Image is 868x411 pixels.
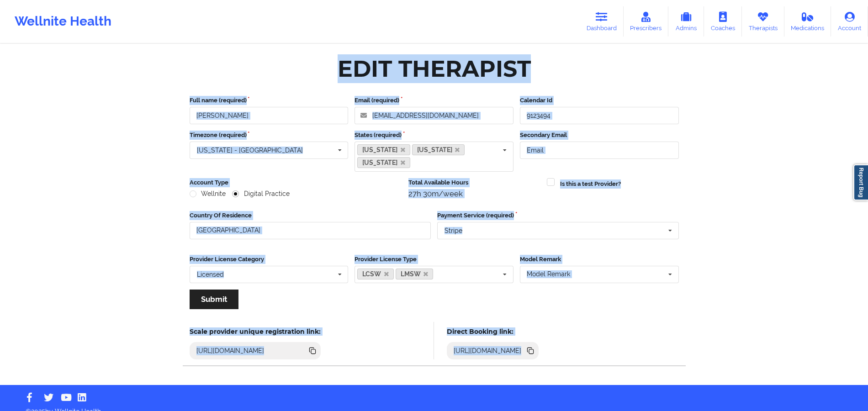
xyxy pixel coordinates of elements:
a: Coaches [704,6,742,37]
a: Admins [668,6,704,37]
a: Therapists [742,6,784,37]
a: [US_STATE] [357,157,410,168]
div: Stripe [445,227,462,234]
h5: Scale provider unique registration link: [190,327,321,336]
div: Model Remark [524,269,583,279]
a: LCSW [357,269,394,279]
label: Provider License Category [190,255,349,264]
label: Secondary Email [520,131,679,140]
div: 27h 30m/week [408,189,540,198]
a: Medications [784,6,831,37]
label: Country Of Residence [190,211,431,220]
input: Full name [190,107,349,124]
label: Is this a test Provider? [560,179,621,189]
div: [US_STATE] - [GEOGRAPHIC_DATA] [197,147,303,153]
label: Timezone (required) [190,131,349,140]
div: Edit Therapist [338,54,531,83]
button: Submit [190,290,238,309]
a: Dashboard [580,6,624,37]
label: Account Type [190,178,402,187]
label: Full name (required) [190,96,349,105]
label: Model Remark [520,255,679,264]
a: [US_STATE] [412,144,465,155]
label: Total Available Hours [408,178,540,187]
a: Account [831,6,868,37]
input: Calendar Id [520,107,679,124]
label: States (required) [355,131,513,140]
label: Email (required) [355,96,513,105]
a: Report Bug [853,164,868,200]
h5: Direct Booking link: [447,327,539,336]
label: Payment Service (required) [437,211,679,220]
label: Calendar Id [520,96,679,105]
label: Provider License Type [355,255,513,264]
div: Licensed [197,271,224,278]
a: [US_STATE] [357,144,410,155]
a: LMSW [396,269,434,279]
div: [URL][DOMAIN_NAME] [193,346,268,355]
label: Wellnite [190,190,226,198]
input: Email address [355,107,513,124]
label: Digital Practice [232,190,290,198]
input: Email [520,142,679,159]
div: [URL][DOMAIN_NAME] [450,346,525,355]
a: Prescribers [624,6,669,37]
